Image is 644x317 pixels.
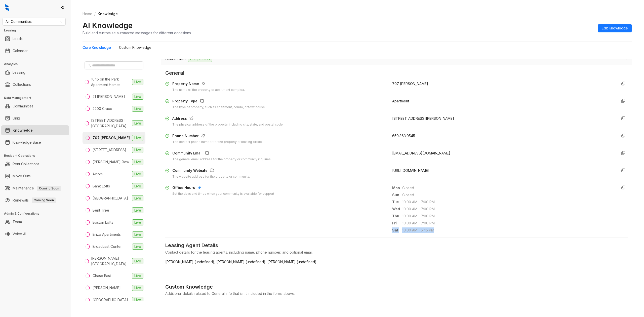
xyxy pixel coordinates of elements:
div: The website address for the property or community. [172,174,250,179]
li: Leasing [1,67,69,77]
div: [GEOGRAPHIC_DATA] [93,195,128,201]
div: The contact phone number for the property or leasing office. [172,140,263,144]
li: Knowledge [1,125,69,135]
li: Knowledge Base [1,137,69,147]
div: [PERSON_NAME][GEOGRAPHIC_DATA] [91,256,130,267]
h2: AI Knowledge [83,21,133,30]
div: The general email address for the property or community inquiries. [172,157,271,162]
div: The type of property, such as apartment, condo, or townhouse. [172,105,266,110]
div: Office Hours [172,185,274,191]
button: Edit Knowledge [598,24,632,32]
div: Chase East [93,273,111,279]
span: Mon [392,185,402,191]
span: 707 [PERSON_NAME] [392,82,428,86]
li: Communities [1,101,69,111]
span: 10:00 AM - 7:00 PM [402,206,613,212]
span: [PERSON_NAME] (undefined), [PERSON_NAME] (undefined), [PERSON_NAME] (undefined) [165,259,628,265]
a: Units [13,113,21,123]
li: / [94,11,96,17]
span: Knowledge [98,12,118,16]
span: Live [132,135,143,141]
div: 1045 on the Park Apartment Homes [91,76,130,88]
div: 21 [PERSON_NAME] [93,94,125,99]
span: Live [132,219,143,225]
div: Boston Lofts [93,220,113,225]
div: Build and customize automated messages for different occasions. [83,30,192,35]
a: Move Outs [13,171,31,181]
a: Home [82,11,93,17]
li: Rent Collections [1,159,69,169]
h3: Resident Operations [4,153,70,158]
div: [PERSON_NAME] [93,285,121,291]
div: Community Website [172,168,250,174]
span: [URL][DOMAIN_NAME] [392,168,429,173]
div: [STREET_ADDRESS] [93,147,126,153]
span: Live [132,159,143,165]
span: Live [132,297,143,303]
div: [GEOGRAPHIC_DATA] [93,297,128,303]
div: Brizo Apartments [93,232,121,237]
a: Collections [13,80,31,90]
a: RenewalsComing Soon [13,195,56,205]
span: Tue [392,199,402,205]
a: Knowledge [13,125,33,135]
span: Sat [392,227,402,233]
span: Closed [402,192,613,198]
span: Live [132,207,143,213]
div: Additional details related to General Info that isn't included in the forms above. [165,291,628,296]
div: Custom Knowledge [119,45,151,50]
span: 10:00 AM - 5:45 PM [402,227,613,233]
span: Live [132,195,143,201]
li: Voice AI [1,229,69,239]
div: Contact details for the leasing agents, including name, phone number, and optional email. [165,250,628,255]
span: Live [132,273,143,279]
a: Voice AI [13,229,26,239]
div: Property Type [172,98,266,105]
div: [STREET_ADDRESS][GEOGRAPHIC_DATA] [91,118,130,129]
img: logo [5,4,9,11]
a: Knowledge Base [13,137,41,147]
span: Leasing Agent Details [165,242,628,249]
li: Team [1,217,69,227]
span: 10:00 AM - 7:00 PM [402,199,613,205]
li: Maintenance [1,183,69,193]
div: The name of the property or apartment complex. [172,88,245,92]
span: search [88,64,91,67]
span: Coming Soon [32,197,56,203]
span: Wed [392,206,402,212]
div: [STREET_ADDRESS][PERSON_NAME] [392,116,613,121]
span: Live [132,120,143,126]
span: General [165,69,628,77]
li: Renewals [1,195,69,205]
a: Leads [13,34,23,44]
a: Rent Collections [13,159,39,169]
a: Communities [13,101,33,111]
span: Live [132,285,143,291]
li: Collections [1,80,69,90]
span: 10:00 AM - 7:00 PM [402,213,613,219]
span: Live [132,244,143,250]
li: Units [1,113,69,123]
span: Closed [402,185,613,191]
h3: Data Management [4,96,70,100]
span: Live [132,171,143,177]
span: Sun [392,192,402,198]
div: [PERSON_NAME] Row [93,159,129,165]
div: Axiom [93,171,103,177]
span: Coming Soon [37,186,61,191]
span: Edit Knowledge [602,25,628,31]
span: 10:00 AM - 7:00 PM [402,220,613,226]
span: Apartment [392,99,409,103]
span: Air Communities [6,18,63,25]
span: Live [132,147,143,153]
a: Calendar [13,46,28,56]
span: Live [132,106,143,112]
li: Calendar [1,46,69,56]
div: Custom Knowledge [165,283,628,291]
div: Bent Tree [93,208,109,213]
h3: Analytics [4,62,70,66]
div: The physical address of the property, including city, state, and postal code. [172,122,284,127]
div: Bank Lofts [93,183,110,189]
span: Thu [392,213,402,219]
span: Live [132,231,143,237]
